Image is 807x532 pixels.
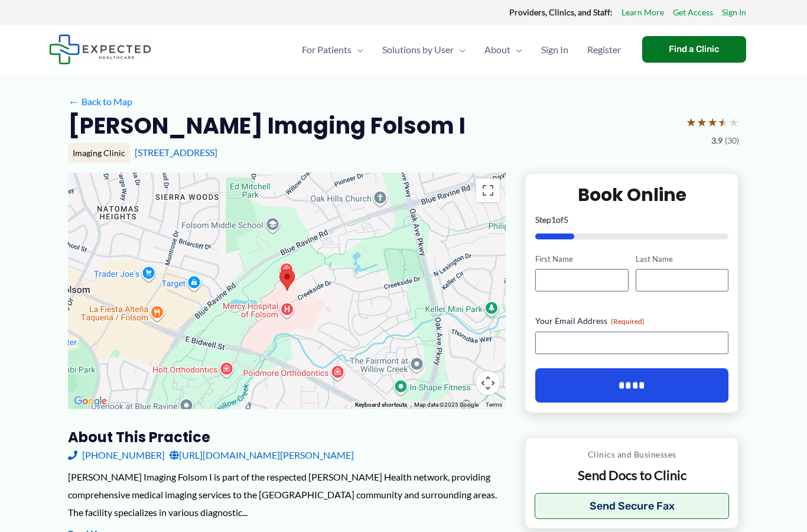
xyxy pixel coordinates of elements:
a: [URL][DOMAIN_NAME][PERSON_NAME] [170,446,354,464]
button: Map camera controls [476,371,500,395]
span: (Required) [611,317,645,326]
a: Find a Clinic [642,36,746,63]
span: 1 [551,215,556,225]
a: Sign In [532,29,578,70]
a: [STREET_ADDRESS] [135,147,217,158]
a: Get Access [673,5,713,20]
a: [PHONE_NUMBER] [68,446,165,464]
span: ★ [707,111,718,133]
span: Menu Toggle [510,29,522,70]
p: Clinics and Businesses [535,447,729,462]
a: Solutions by UserMenu Toggle [373,29,475,70]
span: 5 [564,215,568,225]
a: ←Back to Map [68,93,132,111]
span: Menu Toggle [454,29,466,70]
label: Last Name [636,254,728,265]
div: Imaging Clinic [68,143,130,163]
button: Toggle fullscreen view [476,179,500,202]
span: Solutions by User [382,29,454,70]
span: ★ [686,111,697,133]
p: Send Docs to Clinic [535,467,729,484]
label: First Name [535,254,628,265]
h2: Book Online [535,183,728,206]
a: Learn More [621,5,664,20]
strong: Providers, Clinics, and Staff: [509,7,613,17]
span: About [484,29,510,70]
nav: Primary Site Navigation [292,29,630,70]
span: Register [587,29,621,70]
img: Google [71,394,110,409]
h3: About this practice [68,428,506,446]
span: Menu Toggle [352,29,363,70]
img: Expected Healthcare Logo - side, dark font, small [49,34,151,64]
span: ★ [697,111,707,133]
span: Sign In [541,29,568,70]
span: 3.9 [711,133,723,148]
a: For PatientsMenu Toggle [292,29,373,70]
a: Terms (opens in new tab) [486,401,502,408]
span: For Patients [302,29,352,70]
a: Register [578,29,630,70]
div: [PERSON_NAME] Imaging Folsom I is part of the respected [PERSON_NAME] Health network, providing c... [68,468,506,521]
h2: [PERSON_NAME] Imaging Folsom I [68,111,466,140]
a: AboutMenu Toggle [475,29,532,70]
span: (30) [725,133,739,148]
button: Keyboard shortcuts [355,401,407,409]
span: ★ [728,111,739,133]
span: Map data ©2025 Google [414,401,479,408]
p: Step of [535,216,728,224]
a: Sign In [722,5,746,20]
span: ★ [718,111,728,133]
a: Open this area in Google Maps (opens a new window) [71,394,110,409]
button: Send Secure Fax [535,493,729,519]
span: ← [68,96,79,107]
label: Your Email Address [535,315,728,327]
